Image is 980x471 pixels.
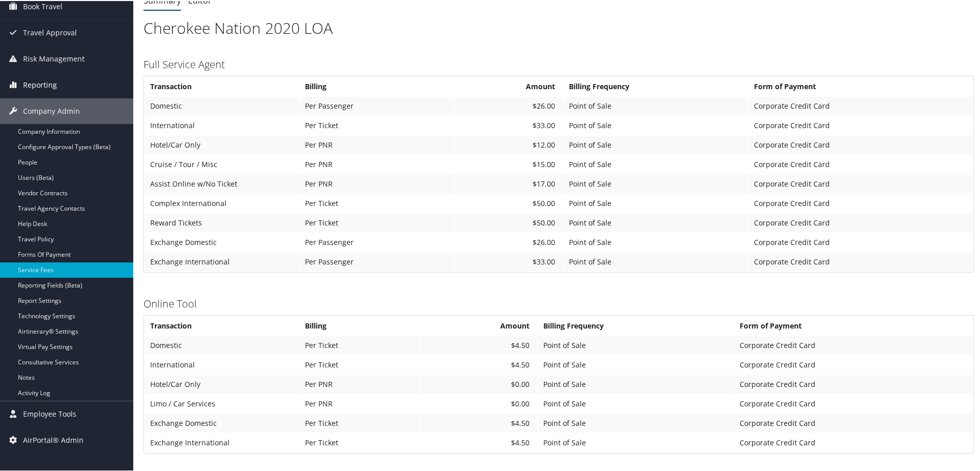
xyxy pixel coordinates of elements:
td: Assist Online w/No Ticket [145,174,299,192]
td: Exchange Domestic [145,232,299,251]
td: International [145,115,299,134]
td: Corporate Credit Card [749,213,972,231]
td: $12.00 [454,135,563,153]
td: $33.00 [454,115,563,134]
td: $4.50 [421,335,537,354]
td: Corporate Credit Card [734,394,972,412]
td: Domestic [145,96,299,114]
th: Billing [300,76,453,95]
td: $50.00 [454,193,563,212]
td: Corporate Credit Card [734,413,972,432]
th: Form of Payment [749,76,972,95]
td: Corporate Credit Card [734,433,972,451]
td: Per PNR [300,394,420,412]
td: Corporate Credit Card [749,154,972,173]
td: $4.50 [421,355,537,373]
td: Corporate Credit Card [749,193,972,212]
td: Point of Sale [564,96,747,114]
td: Exchange Domestic [145,413,299,432]
td: Per Ticket [300,335,420,354]
td: Point of Sale [564,193,747,212]
td: Corporate Credit Card [749,174,972,192]
td: Per PNR [300,154,453,173]
td: $4.50 [421,433,537,451]
td: Corporate Credit Card [749,135,972,153]
td: Point of Sale [564,135,747,153]
td: Point of Sale [538,413,733,432]
td: Per PNR [300,135,453,153]
td: Corporate Credit Card [734,374,972,393]
th: Transaction [145,76,299,95]
td: Point of Sale [564,213,747,231]
td: $0.00 [421,394,537,412]
td: Hotel/Car Only [145,135,299,153]
th: Billing Frequency [564,76,747,95]
td: Point of Sale [538,335,733,354]
td: $33.00 [454,252,563,270]
td: Per PNR [300,374,420,393]
td: Reward Tickets [145,213,299,231]
span: Company Admin [23,97,80,123]
td: Point of Sale [538,374,733,393]
span: Reporting [23,71,57,97]
td: Point of Sale [564,115,747,134]
h3: Full Service Agent [144,56,974,71]
td: Per Ticket [300,115,453,134]
td: Point of Sale [564,252,747,270]
h1: Cherokee Nation 2020 LOA [144,16,974,38]
td: Per PNR [300,174,453,192]
span: AirPortal® Admin [23,426,84,452]
h3: Online Tool [144,296,974,310]
td: Point of Sale [564,232,747,251]
td: Point of Sale [564,154,747,173]
span: Risk Management [23,45,85,71]
td: $26.00 [454,232,563,251]
td: Per Ticket [300,433,420,451]
td: Corporate Credit Card [734,355,972,373]
td: Per Ticket [300,213,453,231]
td: Exchange International [145,252,299,270]
td: $17.00 [454,174,563,192]
td: Corporate Credit Card [749,232,972,251]
th: Form of Payment [734,316,972,334]
td: $50.00 [454,213,563,231]
td: Per Ticket [300,413,420,432]
span: Employee Tools [23,400,76,426]
td: $26.00 [454,96,563,114]
td: Corporate Credit Card [749,115,972,134]
td: $15.00 [454,154,563,173]
th: Billing Frequency [538,316,733,334]
td: Exchange International [145,433,299,451]
th: Billing [300,316,420,334]
th: Amount [421,316,537,334]
td: Per Passenger [300,232,453,251]
td: Limo / Car Services [145,394,299,412]
span: Travel Approval [23,19,77,45]
th: Transaction [145,316,299,334]
td: Cruise / Tour / Misc [145,154,299,173]
td: International [145,355,299,373]
td: Per Passenger [300,252,453,270]
td: Point of Sale [538,433,733,451]
th: Amount [454,76,563,95]
td: Point of Sale [538,355,733,373]
td: Hotel/Car Only [145,374,299,393]
td: Corporate Credit Card [749,96,972,114]
td: $4.50 [421,413,537,432]
td: Per Passenger [300,96,453,114]
td: Per Ticket [300,355,420,373]
td: Per Ticket [300,193,453,212]
td: Point of Sale [538,394,733,412]
td: $0.00 [421,374,537,393]
td: Complex International [145,193,299,212]
td: Point of Sale [564,174,747,192]
td: Corporate Credit Card [734,335,972,354]
td: Domestic [145,335,299,354]
td: Corporate Credit Card [749,252,972,270]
